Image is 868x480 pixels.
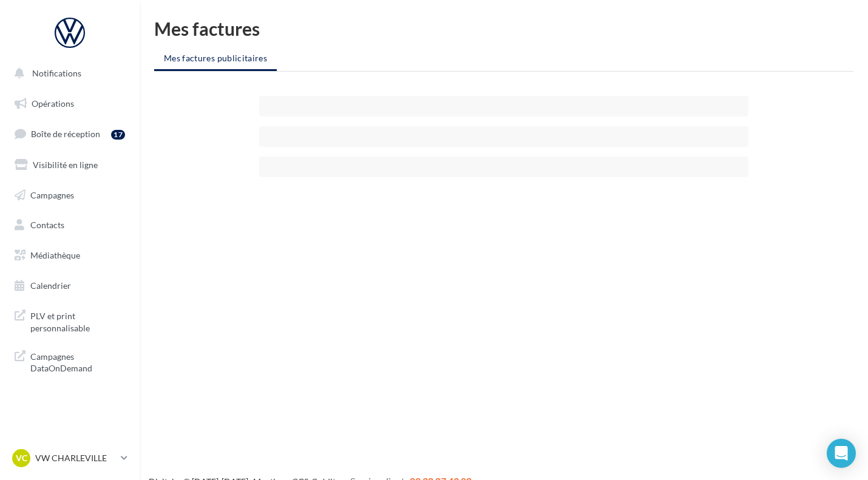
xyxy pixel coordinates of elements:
[30,280,71,291] span: Calendrier
[7,273,132,299] a: Calendrier
[16,452,27,464] span: VC
[7,212,132,238] a: Contacts
[30,308,125,334] span: PLV et print personnalisable
[33,160,98,170] span: Visibilité en ligne
[30,348,125,374] span: Campagnes DataOnDemand
[7,152,132,178] a: Visibilité en ligne
[30,250,80,260] span: Médiathèque
[827,439,856,468] div: Open Intercom Messenger
[154,19,853,38] h1: Mes factures
[30,189,74,200] span: Campagnes
[7,121,132,147] a: Boîte de réception17
[7,91,132,117] a: Opérations
[10,447,130,470] a: VC VW CHARLEVILLE
[31,129,100,139] span: Boîte de réception
[7,183,132,208] a: Campagnes
[7,61,127,86] button: Notifications
[7,243,132,268] a: Médiathèque
[30,220,64,230] span: Contacts
[111,130,125,140] div: 17
[32,98,74,109] span: Opérations
[7,343,132,379] a: Campagnes DataOnDemand
[32,68,81,78] span: Notifications
[7,303,132,339] a: PLV et print personnalisable
[35,452,116,464] p: VW CHARLEVILLE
